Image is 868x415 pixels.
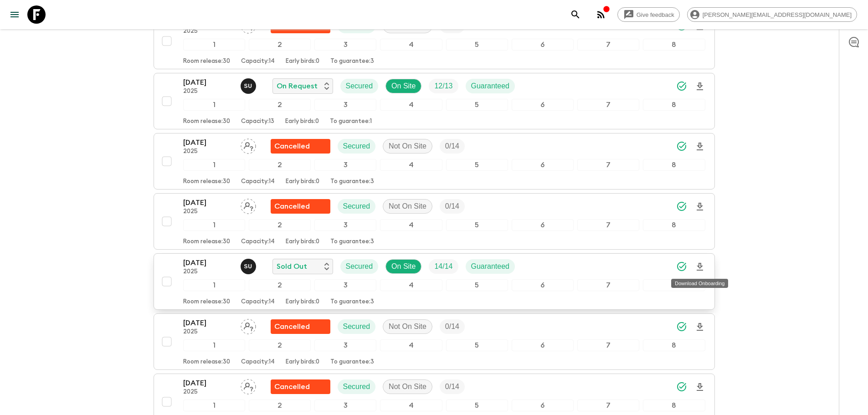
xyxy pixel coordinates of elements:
p: Early birds: 0 [286,178,319,185]
p: Secured [343,141,370,152]
p: 12 / 13 [434,81,452,92]
p: Capacity: 13 [241,118,274,125]
div: 5 [446,39,508,51]
p: Guaranteed [471,261,510,272]
div: 2 [249,99,311,111]
div: 7 [577,99,639,111]
p: To guarantee: 3 [330,178,374,185]
div: Trip Fill [440,139,465,154]
p: Sold Out [277,261,307,272]
p: [DATE] [183,197,233,208]
p: Secured [346,261,373,272]
p: S U [244,82,252,90]
div: Trip Fill [440,379,465,394]
div: On Site [385,259,421,274]
div: 1 [183,400,245,411]
svg: Download Onboarding [694,201,705,212]
div: 6 [512,99,574,111]
span: [PERSON_NAME][EMAIL_ADDRESS][DOMAIN_NAME] [698,11,857,18]
div: 5 [446,279,508,291]
div: 2 [249,339,311,351]
div: 5 [446,99,508,111]
div: 7 [577,339,639,351]
svg: Download Onboarding [694,261,705,272]
p: To guarantee: 3 [330,359,374,366]
div: 2 [249,219,311,231]
p: 2025 [183,88,233,95]
div: Trip Fill [429,259,458,274]
div: 2 [249,400,311,411]
p: On Site [391,81,416,92]
span: Assign pack leader [241,322,256,329]
div: 5 [446,159,508,171]
p: To guarantee: 3 [330,298,374,306]
div: 1 [183,39,245,51]
div: 6 [512,39,574,51]
p: [DATE] [183,257,233,268]
p: Capacity: 14 [241,58,275,65]
p: Early birds: 0 [286,359,319,366]
p: 0 / 14 [445,141,459,152]
p: [DATE] [183,77,233,88]
button: SU [241,259,258,274]
p: Secured [346,81,373,92]
p: Capacity: 14 [241,359,275,366]
button: SU [241,78,258,94]
p: 0 / 14 [445,201,459,212]
p: Cancelled [274,321,310,332]
div: 7 [577,400,639,411]
p: Secured [343,201,370,212]
p: To guarantee: 3 [330,58,374,65]
button: [DATE]2025Assign pack leaderFlash Pack cancellationSecuredNot On SiteTrip Fill12345678Room releas... [154,13,715,69]
div: 6 [512,339,574,351]
div: 4 [380,39,442,51]
div: 6 [512,159,574,171]
div: 4 [380,99,442,111]
div: Secured [340,259,379,274]
div: 4 [380,159,442,171]
div: 4 [380,400,442,411]
button: menu [5,5,24,24]
div: 8 [643,159,705,171]
p: Cancelled [274,201,310,212]
span: Assign pack leader [241,382,256,389]
p: Capacity: 14 [241,238,275,246]
div: 7 [577,159,639,171]
svg: Download Onboarding [694,322,705,333]
div: 4 [380,219,442,231]
svg: Download Onboarding [694,81,705,92]
div: 2 [249,279,311,291]
p: Cancelled [274,381,310,392]
div: 7 [577,39,639,51]
p: 2025 [183,148,233,155]
div: 5 [446,400,508,411]
div: Flash Pack cancellation [271,379,330,394]
p: Capacity: 14 [241,298,275,306]
p: 2025 [183,268,233,276]
div: Secured [340,79,379,93]
button: [DATE]2025Sefa UzSold OutSecuredOn SiteTrip FillGuaranteed12345678Room release:30Capacity:14Early... [154,253,715,310]
svg: Synced Successfully [676,321,687,332]
p: Room release: 30 [183,58,230,65]
div: 5 [446,219,508,231]
p: Capacity: 14 [241,178,275,185]
div: 4 [380,339,442,351]
p: Room release: 30 [183,238,230,246]
p: On Request [277,81,318,92]
p: [DATE] [183,137,233,148]
p: [DATE] [183,378,233,389]
p: Early birds: 0 [285,118,319,125]
svg: Synced Successfully [676,201,687,212]
p: Secured [343,321,370,332]
div: 3 [314,339,376,351]
svg: Download Onboarding [694,382,705,393]
div: [PERSON_NAME][EMAIL_ADDRESS][DOMAIN_NAME] [687,7,857,22]
div: 7 [577,279,639,291]
div: 6 [512,219,574,231]
button: [DATE]2025Sefa UzOn RequestSecuredOn SiteTrip FillGuaranteed12345678Room release:30Capacity:13Ear... [154,73,715,129]
div: Secured [338,139,376,154]
p: Early birds: 0 [286,298,319,306]
svg: Synced Successfully [676,81,687,92]
p: Early birds: 0 [286,58,319,65]
button: [DATE]2025Assign pack leaderFlash Pack cancellationSecuredNot On SiteTrip Fill12345678Room releas... [154,193,715,250]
